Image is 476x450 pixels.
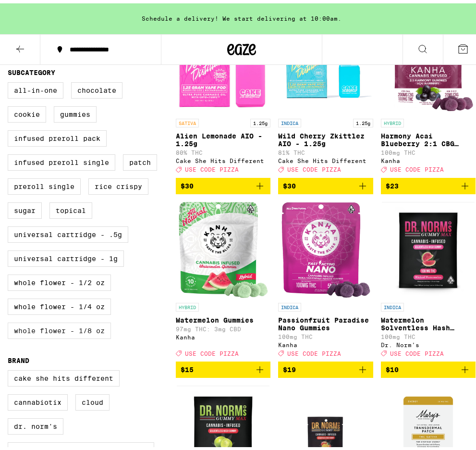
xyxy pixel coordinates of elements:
button: Add to bag [381,358,476,375]
img: Kanha - Harmony Acai Blueberry 2:1 CBG Gummies [381,14,475,111]
button: Add to bag [176,358,270,375]
label: Infused Preroll Single [8,151,115,167]
button: Add to bag [381,175,476,191]
span: USE CODE PIZZA [390,163,444,170]
span: USE CODE PIZZA [287,163,341,170]
img: Kanha - Watermelon Gummies [179,199,268,295]
p: 100mg THC [381,146,476,152]
label: Whole Flower - 1/4 oz [8,295,111,312]
div: Cake She Hits Different [278,154,373,161]
label: Cookie [8,103,46,119]
label: Whole Flower - 1/8 oz [8,319,111,336]
legend: Brand [8,353,29,361]
a: Open page for Harmony Acai Blueberry 2:1 CBG Gummies from Kanha [381,14,476,174]
label: All-In-One [8,79,63,95]
div: Kanha [278,338,373,345]
img: Cake She Hits Different - Wild Cherry Zkittlez AIO - 1.25g [278,14,373,111]
p: Passionfruit Paradise Nano Gummies [278,313,373,328]
legend: Subcategory [8,65,55,73]
span: $23 [386,179,399,187]
label: Sugar [8,199,42,215]
img: Dr. Norm's - Watermelon Solventless Hash Gummy [382,199,475,295]
p: 80% THC [176,146,270,152]
a: Open page for Wild Cherry Zkittlez AIO - 1.25g from Cake She Hits Different [278,14,373,174]
span: USE CODE PIZZA [390,347,444,353]
label: Whole Flower - 1/2 oz [8,271,111,287]
img: Kanha - Passionfruit Paradise Nano Gummies [281,199,370,295]
button: Add to bag [278,175,373,191]
label: Chocolate [71,79,122,95]
span: USE CODE PIZZA [287,347,341,353]
span: $30 [181,179,194,187]
p: Watermelon Gummies [176,313,270,321]
p: Harmony Acai Blueberry 2:1 CBG Gummies [381,129,476,144]
p: 97mg THC: 3mg CBD [176,323,270,329]
label: Cannabiotix [8,391,68,407]
p: HYBRID [176,300,199,308]
span: $10 [386,362,399,370]
label: Preroll Single [8,175,81,191]
label: Gummies [54,103,97,119]
p: Wild Cherry Zkittlez AIO - 1.25g [278,129,373,144]
label: Patch [123,151,157,167]
p: 1.25g [250,115,270,124]
p: Watermelon Solventless Hash Gummy [381,313,476,328]
p: 100mg THC [278,330,373,337]
span: $30 [283,179,296,187]
label: Universal Cartridge - .5g [8,223,128,239]
span: $15 [181,362,194,370]
span: USE CODE PIZZA [185,347,239,353]
p: SATIVA [176,115,199,124]
a: Open page for Alien Lemonade AIO - 1.25g from Cake She Hits Different [176,14,270,174]
p: 1.25g [353,115,373,124]
label: Cake She Hits Different [8,367,120,383]
label: Universal Cartridge - 1g [8,247,124,263]
a: Open page for Watermelon Gummies from Kanha [176,199,270,358]
p: 100mg THC [381,330,476,337]
button: Add to bag [176,175,270,191]
label: Infused Preroll Pack [8,127,107,143]
p: Alien Lemonade AIO - 1.25g [176,129,270,144]
div: Dr. Norm's [381,338,476,345]
p: HYBRID [381,115,404,124]
p: INDICA [381,300,404,308]
p: 81% THC [278,146,373,152]
label: Topical [49,199,92,215]
div: Kanha [381,154,476,161]
label: Rice Crispy [88,175,148,191]
span: USE CODE PIZZA [185,163,239,170]
label: Dr. Norm's [8,415,63,431]
label: Cloud [75,391,110,407]
span: $19 [283,362,296,370]
button: Add to bag [278,358,373,375]
p: INDICA [278,115,301,124]
a: Open page for Passionfruit Paradise Nano Gummies from Kanha [278,199,373,358]
p: INDICA [278,300,301,308]
img: Cake She Hits Different - Alien Lemonade AIO - 1.25g [176,14,270,111]
div: Cake She Hits Different [176,154,270,161]
a: Open page for Watermelon Solventless Hash Gummy from Dr. Norm's [381,199,476,358]
div: Kanha [176,331,270,337]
